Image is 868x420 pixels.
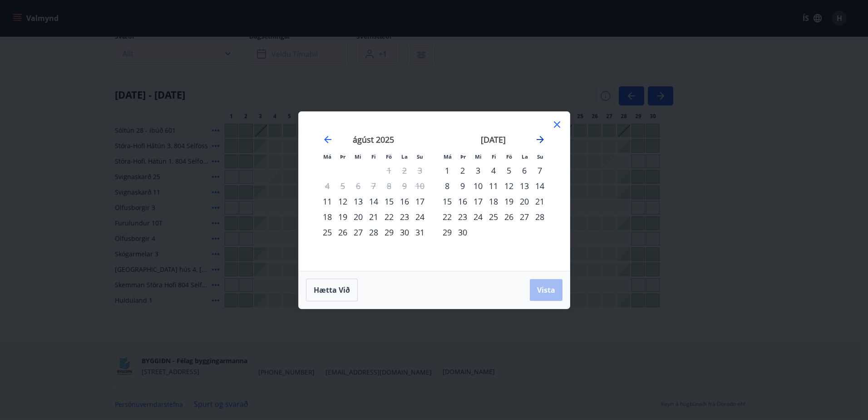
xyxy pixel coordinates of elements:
small: Má [444,153,452,160]
div: 20 [517,194,532,209]
div: 21 [366,209,381,225]
td: Choose mánudagur, 22. september 2025 as your check-in date. It’s available. [439,209,455,225]
td: Choose mánudagur, 29. september 2025 as your check-in date. It’s available. [439,225,455,240]
td: Not available. sunnudagur, 3. ágúst 2025 [412,163,428,178]
div: 31 [412,225,428,240]
div: Move forward to switch to the next month. [535,134,546,145]
div: 14 [366,194,381,209]
div: 28 [532,209,547,225]
div: 26 [335,225,350,240]
td: Choose þriðjudagur, 2. september 2025 as your check-in date. It’s available. [455,163,470,178]
div: 29 [439,225,455,240]
td: Choose þriðjudagur, 16. september 2025 as your check-in date. It’s available. [455,194,470,209]
td: Choose föstudagur, 26. september 2025 as your check-in date. It’s available. [501,209,517,225]
td: Not available. þriðjudagur, 5. ágúst 2025 [335,178,350,194]
td: Choose fimmtudagur, 28. ágúst 2025 as your check-in date. It’s available. [366,225,381,240]
div: Calendar [310,123,559,260]
strong: [DATE] [481,134,506,145]
strong: ágúst 2025 [353,134,394,145]
td: Not available. mánudagur, 4. ágúst 2025 [320,178,335,194]
td: Not available. föstudagur, 8. ágúst 2025 [381,178,397,194]
td: Choose þriðjudagur, 26. ágúst 2025 as your check-in date. It’s available. [335,225,350,240]
td: Choose laugardagur, 27. september 2025 as your check-in date. It’s available. [517,209,532,225]
td: Not available. laugardagur, 9. ágúst 2025 [397,178,412,194]
td: Choose föstudagur, 22. ágúst 2025 as your check-in date. It’s available. [381,209,397,225]
div: 6 [517,163,532,178]
div: 4 [486,163,501,178]
td: Choose miðvikudagur, 3. september 2025 as your check-in date. It’s available. [470,163,486,178]
td: Choose laugardagur, 13. september 2025 as your check-in date. It’s available. [517,178,532,194]
button: Hætta við [306,279,358,301]
small: Su [417,153,423,160]
td: Choose fimmtudagur, 4. september 2025 as your check-in date. It’s available. [486,163,501,178]
div: 19 [335,209,350,225]
div: 17 [470,194,486,209]
div: 28 [366,225,381,240]
div: 24 [470,209,486,225]
small: La [522,153,528,160]
div: 13 [350,194,366,209]
td: Not available. laugardagur, 2. ágúst 2025 [397,163,412,178]
div: 18 [320,209,335,225]
td: Choose þriðjudagur, 23. september 2025 as your check-in date. It’s available. [455,209,470,225]
div: 2 [455,163,470,178]
small: Má [323,153,331,160]
td: Choose þriðjudagur, 9. september 2025 as your check-in date. It’s available. [455,178,470,194]
div: 27 [350,225,366,240]
div: 1 [439,163,455,178]
td: Choose mánudagur, 1. september 2025 as your check-in date. It’s available. [439,163,455,178]
div: 26 [501,209,517,225]
div: 30 [455,225,470,240]
small: Fi [492,153,496,160]
td: Not available. miðvikudagur, 6. ágúst 2025 [350,178,366,194]
div: 18 [486,194,501,209]
td: Choose fimmtudagur, 25. september 2025 as your check-in date. It’s available. [486,209,501,225]
td: Choose þriðjudagur, 12. ágúst 2025 as your check-in date. It’s available. [335,194,350,209]
small: Þr [340,153,345,160]
td: Choose mánudagur, 11. ágúst 2025 as your check-in date. It’s available. [320,194,335,209]
small: Mi [475,153,482,160]
td: Choose miðvikudagur, 27. ágúst 2025 as your check-in date. It’s available. [350,225,366,240]
td: Choose miðvikudagur, 10. september 2025 as your check-in date. It’s available. [470,178,486,194]
div: 25 [320,225,335,240]
td: Not available. föstudagur, 1. ágúst 2025 [381,163,397,178]
div: 16 [455,194,470,209]
span: Hætta við [314,285,350,295]
div: 17 [412,194,428,209]
div: 14 [532,178,547,194]
div: 24 [412,209,428,225]
td: Choose sunnudagur, 31. ágúst 2025 as your check-in date. It’s available. [412,225,428,240]
div: 11 [486,178,501,194]
td: Choose þriðjudagur, 30. september 2025 as your check-in date. It’s available. [455,225,470,240]
td: Choose sunnudagur, 28. september 2025 as your check-in date. It’s available. [532,209,547,225]
div: 23 [455,209,470,225]
div: 10 [470,178,486,194]
div: 22 [381,209,397,225]
td: Not available. sunnudagur, 10. ágúst 2025 [412,178,428,194]
div: 20 [350,209,366,225]
td: Choose föstudagur, 12. september 2025 as your check-in date. It’s available. [501,178,517,194]
td: Choose mánudagur, 8. september 2025 as your check-in date. It’s available. [439,178,455,194]
td: Choose föstudagur, 15. ágúst 2025 as your check-in date. It’s available. [381,194,397,209]
div: 13 [517,178,532,194]
td: Choose miðvikudagur, 17. september 2025 as your check-in date. It’s available. [470,194,486,209]
td: Choose föstudagur, 29. ágúst 2025 as your check-in date. It’s available. [381,225,397,240]
td: Choose laugardagur, 6. september 2025 as your check-in date. It’s available. [517,163,532,178]
small: Fö [506,153,512,160]
small: Fi [371,153,376,160]
div: 9 [455,178,470,194]
div: 27 [517,209,532,225]
td: Choose mánudagur, 18. ágúst 2025 as your check-in date. It’s available. [320,209,335,225]
td: Choose miðvikudagur, 20. ágúst 2025 as your check-in date. It’s available. [350,209,366,225]
div: 15 [381,194,397,209]
td: Choose sunnudagur, 24. ágúst 2025 as your check-in date. It’s available. [412,209,428,225]
div: 30 [397,225,412,240]
small: Þr [460,153,466,160]
td: Choose föstudagur, 19. september 2025 as your check-in date. It’s available. [501,194,517,209]
div: 29 [381,225,397,240]
td: Choose laugardagur, 20. september 2025 as your check-in date. It’s available. [517,194,532,209]
td: Choose fimmtudagur, 11. september 2025 as your check-in date. It’s available. [486,178,501,194]
div: 15 [439,194,455,209]
td: Choose sunnudagur, 7. september 2025 as your check-in date. It’s available. [532,163,547,178]
td: Choose laugardagur, 16. ágúst 2025 as your check-in date. It’s available. [397,194,412,209]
